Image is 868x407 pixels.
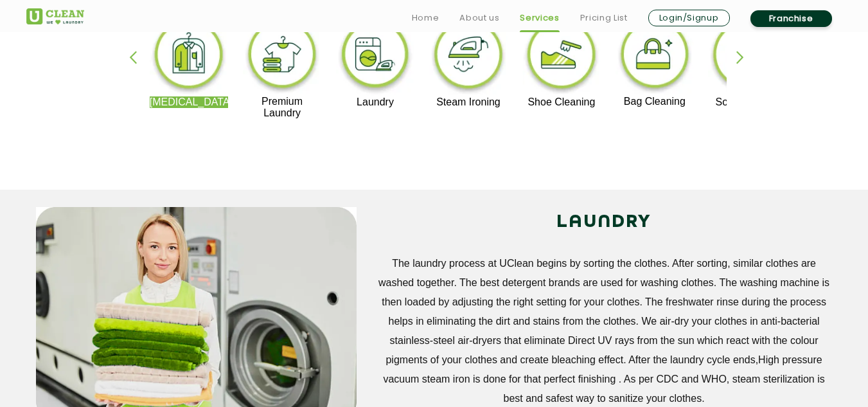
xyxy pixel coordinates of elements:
a: About us [459,10,499,26]
a: Login/Signup [648,10,730,26]
h2: LAUNDRY [376,207,833,238]
img: shoe_cleaning_11zon.webp [522,17,601,96]
p: Shoe Cleaning [522,96,601,108]
p: Premium Laundry [243,96,322,119]
img: laundry_cleaning_11zon.webp [336,17,415,96]
img: sofa_cleaning_11zon.webp [708,17,787,96]
a: Franchise [750,10,832,27]
a: Pricing List [580,10,628,26]
a: Services [520,10,559,26]
p: Sofa Cleaning [708,96,787,108]
p: Laundry [336,96,415,108]
img: UClean Laundry and Dry Cleaning [26,8,84,24]
img: bag_cleaning_11zon.webp [616,17,695,96]
a: Home [412,10,439,26]
p: Bag Cleaning [616,96,695,107]
img: dry_cleaning_11zon.webp [150,17,229,96]
img: premium_laundry_cleaning_11zon.webp [243,17,322,96]
p: Steam Ironing [429,96,508,108]
p: [MEDICAL_DATA] [150,96,229,108]
img: steam_ironing_11zon.webp [429,17,508,96]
